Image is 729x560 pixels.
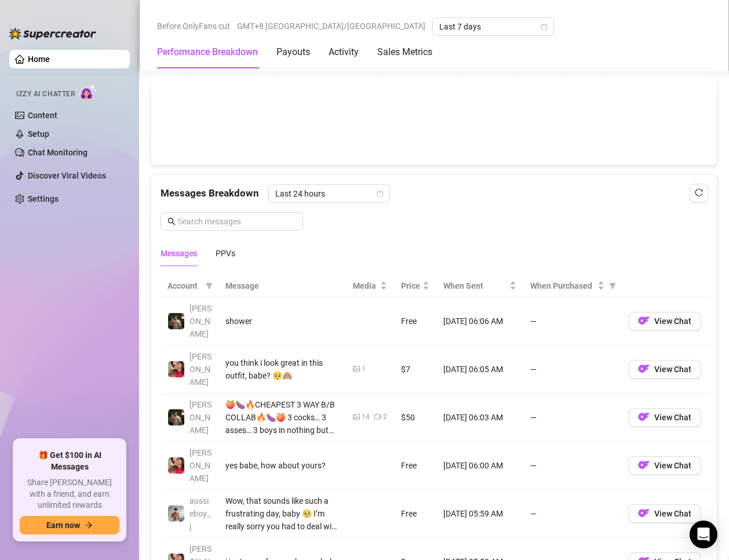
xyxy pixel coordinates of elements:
img: OF [638,459,650,471]
img: Vanessa [168,457,184,474]
a: OFView Chat [629,367,701,376]
button: OFView Chat [629,360,701,379]
img: Vanessa [168,361,184,377]
td: — [523,490,622,538]
td: [DATE] 06:06 AM [436,297,523,346]
div: Payouts [276,45,310,59]
button: OFView Chat [629,456,701,475]
span: filter [206,282,213,289]
a: Chat Monitoring [28,148,88,157]
th: Media [346,275,394,297]
span: Earn now [46,521,80,530]
img: AI Chatter [79,84,97,101]
th: Price [394,275,436,297]
th: When Purchased [523,275,622,297]
span: When Sent [443,279,507,292]
a: OFView Chat [629,415,701,424]
div: Activity [329,45,359,59]
button: OFView Chat [629,504,701,523]
div: 1 [362,363,366,374]
td: $7 [394,346,436,394]
span: Account [167,279,201,292]
td: [DATE] 06:03 AM [436,394,523,442]
a: Home [28,54,50,64]
span: Media [353,279,378,292]
span: View Chat [654,365,691,374]
span: View Chat [654,461,691,470]
td: — [523,394,622,442]
div: Wow, that sounds like such a frustrating day, baby 🥺 I’m really sorry you had to deal with people... [225,494,339,533]
div: 14 [362,412,370,423]
span: [PERSON_NAME] [189,400,212,435]
img: OF [638,507,650,519]
span: 🎁 Get $100 in AI Messages [20,450,119,472]
span: [PERSON_NAME] [189,448,212,483]
td: — [523,346,622,394]
button: OFView Chat [629,408,701,427]
a: OFView Chat [629,511,701,521]
td: — [523,442,622,490]
a: Content [28,111,57,120]
span: View Chat [654,317,691,326]
img: aussieboy_j [168,506,184,522]
div: PPVs [216,247,235,260]
span: View Chat [654,413,691,422]
span: video-camera [374,413,381,420]
span: Last 7 days [439,18,547,35]
span: picture [353,365,360,372]
a: OFView Chat [629,463,701,472]
img: Tony [168,313,184,329]
span: Last 24 hours [275,185,383,202]
div: yes babe, how about yours? [225,459,339,472]
td: — [523,297,622,346]
span: View Chat [654,509,691,518]
a: Settings [28,194,59,203]
a: OFView Chat [629,319,701,328]
td: [DATE] 06:00 AM [436,442,523,490]
td: $50 [394,394,436,442]
input: Search messages [178,215,296,228]
button: Earn nowarrow-right [20,516,119,534]
span: filter [203,277,215,294]
span: calendar [541,23,548,30]
div: you think i look great in this outfit, babe? 🥺🙈 [225,357,339,382]
span: filter [609,282,616,289]
div: shower [225,315,339,328]
span: search [167,217,176,226]
span: Share [PERSON_NAME] with a friend, and earn unlimited rewards [20,477,119,511]
span: Price [401,279,420,292]
div: 🍑🍆🔥CHEAPEST 3 WAY B/B COLLAB🔥🍆🍑 3 cocks… 3 asses… 3 boys in nothing but jocks and thongs 😏 throbb... [225,398,339,437]
span: calendar [377,190,384,197]
img: OF [638,411,650,423]
span: Izzy AI Chatter [16,89,75,100]
td: [DATE] 05:59 AM [436,490,523,538]
span: reload [695,188,703,197]
span: aussieboy_j [189,496,210,531]
a: Discover Viral Videos [28,171,106,180]
img: OF [638,363,650,374]
div: 2 [383,412,387,423]
img: Tony [168,409,184,426]
span: [PERSON_NAME] [189,352,212,387]
span: Before OnlyFans cut [157,17,230,35]
div: Messages [161,247,197,260]
th: Message [218,275,346,297]
div: Performance Breakdown [157,45,258,59]
a: Setup [28,129,49,139]
td: Free [394,442,436,490]
img: logo-BBDzfeDw.svg [9,28,96,39]
td: Free [394,490,436,538]
div: Messages Breakdown [161,184,708,203]
span: picture [353,413,360,420]
span: filter [607,277,618,294]
td: [DATE] 06:05 AM [436,346,523,394]
span: When Purchased [530,279,595,292]
div: Open Intercom Messenger [690,521,717,548]
td: Free [394,297,436,346]
span: arrow-right [85,521,93,529]
button: OFView Chat [629,312,701,330]
div: Sales Metrics [377,45,432,59]
img: OF [638,315,650,326]
span: GMT+8 [GEOGRAPHIC_DATA]/[GEOGRAPHIC_DATA] [237,17,425,35]
th: When Sent [436,275,523,297]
